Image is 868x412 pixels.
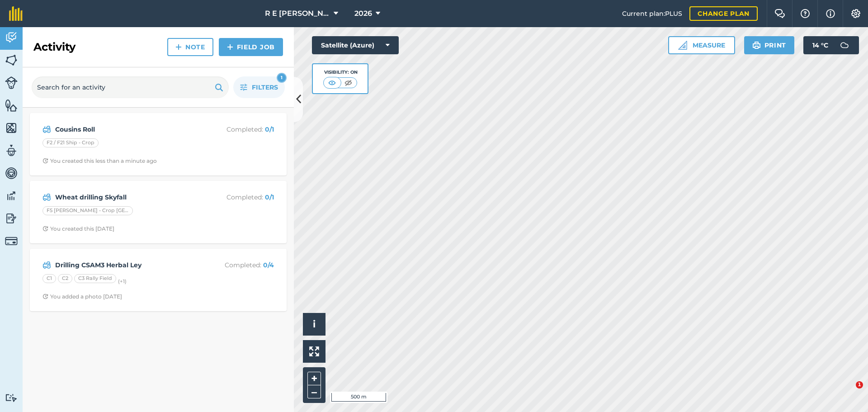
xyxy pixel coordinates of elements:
[265,193,274,201] strong: 0 / 1
[803,36,859,54] button: 14 °C
[202,124,274,134] p: Completed :
[233,76,285,98] button: Filters
[5,212,18,225] img: svg+xml;base64,PD94bWwgdmVyc2lvbj0iMS4wIiBlbmNvZGluZz0idXRmLTgiPz4KPCEtLSBHZW5lcmF0b3I6IEFkb2JlIE...
[55,260,198,270] strong: Drilling CSAM3 Herbal Ley
[5,144,18,157] img: svg+xml;base64,PD94bWwgdmVyc2lvbj0iMS4wIiBlbmNvZGluZz0idXRmLTgiPz4KPCEtLSBHZW5lcmF0b3I6IEFkb2JlIE...
[227,42,233,52] img: svg+xml;base64,PHN2ZyB4bWxucz0iaHR0cDovL3d3dy53My5vcmcvMjAwMC9zdmciIHdpZHRoPSIxNCIgaGVpZ2h0PSIyNC...
[812,36,828,54] span: 14 ° C
[42,293,122,300] div: You added a photo [DATE]
[42,158,48,164] img: Clock with arrow pointing clockwise
[309,346,319,356] img: Four arrows, one pointing top left, one top right, one bottom right and the last bottom left
[42,192,51,203] img: svg+xml;base64,PD94bWwgdmVyc2lvbj0iMS4wIiBlbmNvZGluZz0idXRmLTgiPz4KPCEtLSBHZW5lcmF0b3I6IEFkb2JlIE...
[74,274,116,283] div: C3 Rally Field
[58,274,72,283] div: C2
[263,261,274,269] strong: 0 / 4
[42,294,48,299] img: Clock with arrow pointing clockwise
[313,318,316,330] span: i
[5,53,18,67] img: svg+xml;base64,PHN2ZyB4bWxucz0iaHR0cDovL3d3dy53My5vcmcvMjAwMC9zdmciIHdpZHRoPSI1NiIgaGVpZ2h0PSI2MC...
[55,124,198,134] strong: Cousins Roll
[9,6,23,21] img: fieldmargin Logo
[55,192,198,202] strong: Wheat drilling Skyfall
[312,36,399,54] button: Satellite (Azure)
[42,206,133,215] div: F5 [PERSON_NAME] - Crop [GEOGRAPHIC_DATA] Shed
[668,36,735,54] button: Measure
[5,189,18,203] img: svg+xml;base64,PD94bWwgdmVyc2lvbj0iMS4wIiBlbmNvZGluZz0idXRmLTgiPz4KPCEtLSBHZW5lcmF0b3I6IEFkb2JlIE...
[622,9,682,19] span: Current plan : PLUS
[744,36,795,54] button: Print
[307,385,321,398] button: –
[42,124,51,135] img: svg+xml;base64,PD94bWwgdmVyc2lvbj0iMS4wIiBlbmNvZGluZz0idXRmLTgiPz4KPCEtLSBHZW5lcmF0b3I6IEFkb2JlIE...
[118,278,127,284] small: (+ 1 )
[837,381,859,403] iframe: Intercom live chat
[265,125,274,133] strong: 0 / 1
[277,73,287,83] div: 1
[774,9,785,18] img: Two speech bubbles overlapping with the left bubble in the forefront
[202,192,274,202] p: Completed :
[35,254,281,306] a: Drilling CSAM3 Herbal LeyCompleted: 0/4C1C2C3 Rally Field(+1)Clock with arrow pointing clockwiseY...
[323,69,358,76] div: Visibility: On
[42,225,114,232] div: You created this [DATE]
[303,313,325,336] button: i
[826,8,835,19] img: svg+xml;base64,PHN2ZyB4bWxucz0iaHR0cDovL3d3dy53My5vcmcvMjAwMC9zdmciIHdpZHRoPSIxNyIgaGVpZ2h0PSIxNy...
[5,235,18,247] img: svg+xml;base64,PD94bWwgdmVyc2lvbj0iMS4wIiBlbmNvZGluZz0idXRmLTgiPz4KPCEtLSBHZW5lcmF0b3I6IEFkb2JlIE...
[326,78,338,87] img: svg+xml;base64,PHN2ZyB4bWxucz0iaHR0cDovL3d3dy53My5vcmcvMjAwMC9zdmciIHdpZHRoPSI1MCIgaGVpZ2h0PSI0MC...
[354,8,372,19] span: 2026
[856,381,863,388] span: 1
[175,42,182,52] img: svg+xml;base64,PHN2ZyB4bWxucz0iaHR0cDovL3d3dy53My5vcmcvMjAwMC9zdmciIHdpZHRoPSIxNCIgaGVpZ2h0PSIyNC...
[678,41,687,50] img: Ruler icon
[265,8,330,19] span: R E [PERSON_NAME]
[202,260,274,270] p: Completed :
[5,99,18,112] img: svg+xml;base64,PHN2ZyB4bWxucz0iaHR0cDovL3d3dy53My5vcmcvMjAwMC9zdmciIHdpZHRoPSI1NiIgaGVpZ2h0PSI2MC...
[689,6,758,21] a: Change plan
[5,166,18,180] img: svg+xml;base64,PD94bWwgdmVyc2lvbj0iMS4wIiBlbmNvZGluZz0idXRmLTgiPz4KPCEtLSBHZW5lcmF0b3I6IEFkb2JlIE...
[42,274,56,283] div: C1
[35,186,281,238] a: Wheat drilling SkyfallCompleted: 0/1F5 [PERSON_NAME] - Crop [GEOGRAPHIC_DATA] ShedClock with arro...
[42,260,51,270] img: svg+xml;base64,PD94bWwgdmVyc2lvbj0iMS4wIiBlbmNvZGluZz0idXRmLTgiPz4KPCEtLSBHZW5lcmF0b3I6IEFkb2JlIE...
[5,121,18,135] img: svg+xml;base64,PHN2ZyB4bWxucz0iaHR0cDovL3d3dy53My5vcmcvMjAwMC9zdmciIHdpZHRoPSI1NiIgaGVpZ2h0PSI2MC...
[42,138,99,147] div: F2 / F21 Ship - Crop
[5,76,18,89] img: svg+xml;base64,PD94bWwgdmVyc2lvbj0iMS4wIiBlbmNvZGluZz0idXRmLTgiPz4KPCEtLSBHZW5lcmF0b3I6IEFkb2JlIE...
[215,82,223,93] img: svg+xml;base64,PHN2ZyB4bWxucz0iaHR0cDovL3d3dy53My5vcmcvMjAwMC9zdmciIHdpZHRoPSIxOSIgaGVpZ2h0PSIyNC...
[835,36,854,54] img: svg+xml;base64,PD94bWwgdmVyc2lvbj0iMS4wIiBlbmNvZGluZz0idXRmLTgiPz4KPCEtLSBHZW5lcmF0b3I6IEFkb2JlIE...
[167,38,213,56] a: Note
[42,226,48,232] img: Clock with arrow pointing clockwise
[850,9,861,18] img: A cog icon
[35,118,281,170] a: Cousins RollCompleted: 0/1F2 / F21 Ship - CropClock with arrow pointing clockwiseYou created this...
[5,31,18,44] img: svg+xml;base64,PD94bWwgdmVyc2lvbj0iMS4wIiBlbmNvZGluZz0idXRmLTgiPz4KPCEtLSBHZW5lcmF0b3I6IEFkb2JlIE...
[42,157,157,165] div: You created this less than a minute ago
[32,76,229,98] input: Search for an activity
[752,40,761,51] img: svg+xml;base64,PHN2ZyB4bWxucz0iaHR0cDovL3d3dy53My5vcmcvMjAwMC9zdmciIHdpZHRoPSIxOSIgaGVpZ2h0PSIyNC...
[307,372,321,385] button: +
[800,9,811,18] img: A question mark icon
[252,82,278,92] span: Filters
[33,40,75,54] h2: Activity
[343,78,354,87] img: svg+xml;base64,PHN2ZyB4bWxucz0iaHR0cDovL3d3dy53My5vcmcvMjAwMC9zdmciIHdpZHRoPSI1MCIgaGVpZ2h0PSI0MC...
[219,38,283,56] a: Field Job
[5,393,18,402] img: svg+xml;base64,PD94bWwgdmVyc2lvbj0iMS4wIiBlbmNvZGluZz0idXRmLTgiPz4KPCEtLSBHZW5lcmF0b3I6IEFkb2JlIE...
